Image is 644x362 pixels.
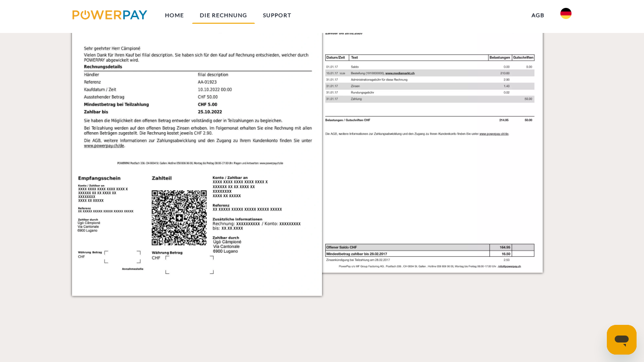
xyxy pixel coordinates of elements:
img: de [560,8,572,19]
a: DIE RECHNUNG [192,7,255,24]
a: Home [157,7,192,24]
a: SUPPORT [255,7,299,24]
a: agb [524,7,552,24]
img: logo-powerpay.svg [72,10,147,19]
iframe: Schaltfläche zum Öffnen des Messaging-Fensters [607,325,637,355]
